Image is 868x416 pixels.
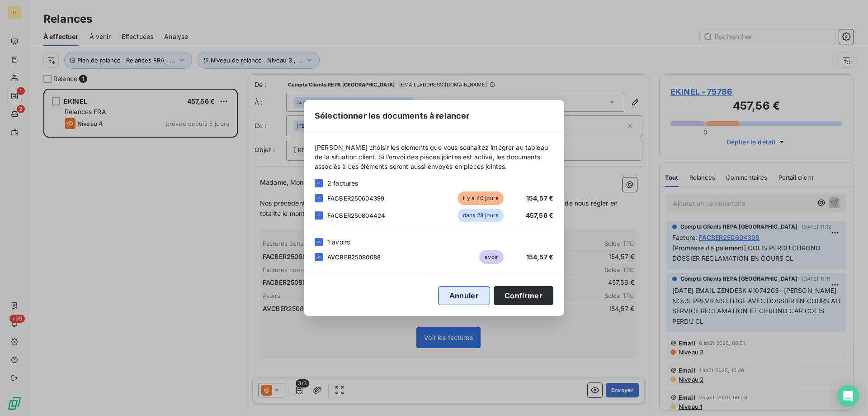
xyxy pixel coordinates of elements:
span: avoir [479,250,504,264]
span: FACBER250804424 [327,212,385,219]
button: Annuler [438,286,490,305]
span: Sélectionner les documents à relancer [315,110,470,122]
span: dans 28 jours [458,209,504,222]
button: Confirmer [494,286,553,305]
span: il y a 40 jours [458,191,504,205]
span: AVCBER25080088 [327,253,381,261]
span: FACBER250604399 [327,195,384,202]
span: [PERSON_NAME] choisir les éléments que vous souhaitez intégrer au tableau de la situation client.... [315,143,553,171]
span: 2 factures [327,178,359,188]
div: Open Intercom Messenger [837,385,859,407]
span: 457,56 € [526,211,553,219]
span: 154,57 € [526,253,553,261]
span: 154,57 € [526,194,553,202]
span: 1 avoirs [327,237,350,247]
